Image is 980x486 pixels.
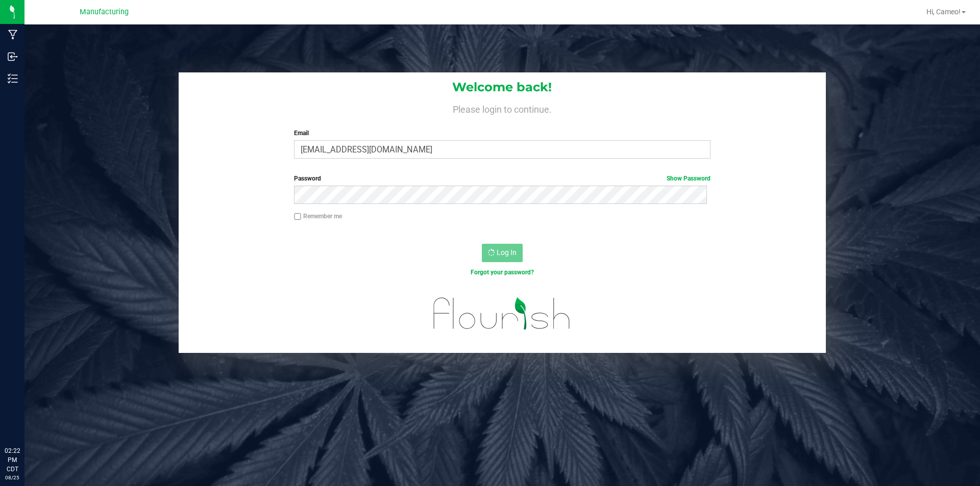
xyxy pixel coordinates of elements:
inline-svg: Inbound [8,52,18,62]
inline-svg: Manufacturing [8,30,18,40]
h1: Welcome back! [179,81,826,94]
span: Password [294,175,321,182]
span: Log In [497,248,517,257]
button: Log In [482,244,523,262]
input: Remember me [294,213,301,220]
h4: Please login to continue. [179,102,826,114]
label: Remember me [294,212,342,221]
span: Hi, Cameo! [926,8,961,16]
a: Show Password [667,175,710,182]
a: Forgot your password? [471,269,534,276]
p: 08/25 [5,474,20,481]
span: Manufacturing [80,8,129,16]
label: Email [294,129,710,138]
img: flourish_logo.svg [421,288,583,340]
inline-svg: Inventory [8,73,18,84]
p: 02:22 PM CDT [5,446,20,474]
